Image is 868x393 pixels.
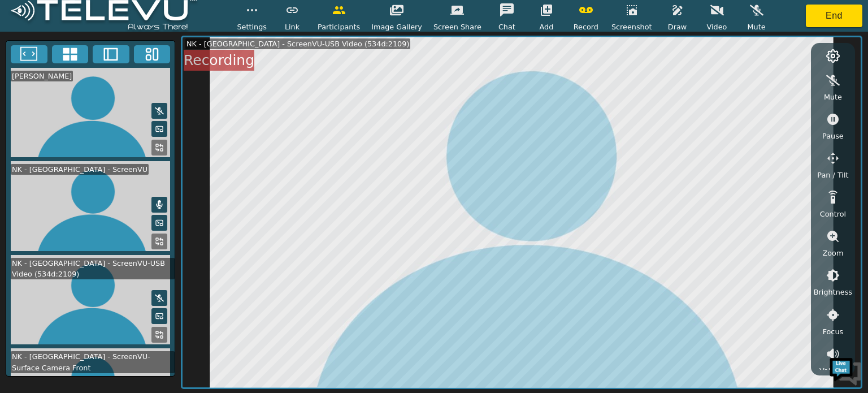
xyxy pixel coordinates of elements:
img: Chat Widget [828,353,862,387]
button: Picture in Picture [151,308,167,324]
span: Pan / Tilt [817,170,848,180]
span: Zoom [822,248,843,258]
span: Control [820,209,846,219]
span: Image Gallery [371,21,422,32]
button: Picture in Picture [151,215,167,231]
span: Brightness [814,287,852,297]
button: Replace Feed [151,327,167,343]
div: NK - [GEOGRAPHIC_DATA] - ScreenVU [11,164,149,175]
div: NK - [GEOGRAPHIC_DATA] - ScreenVU-Surface Camera Front [11,351,175,373]
span: Settings [237,21,267,32]
span: Screenshot [611,21,652,32]
span: Video [707,21,727,32]
button: End [806,5,862,27]
span: Chat [498,21,515,32]
span: Participants [318,21,360,32]
button: 4x4 [52,45,89,63]
button: Three Window Medium [134,45,171,63]
div: Recording [184,50,254,71]
button: Mute [151,197,167,213]
div: NK - [GEOGRAPHIC_DATA] - ScreenVU-USB Video (534d:2109) [185,38,410,49]
span: Focus [823,326,844,337]
button: Two Window Medium [93,45,129,63]
span: Pause [822,131,844,141]
div: NK - [GEOGRAPHIC_DATA] - ScreenVU-USB Video (534d:2109) [11,258,175,279]
span: Link [285,21,300,32]
span: Draw [668,21,687,32]
button: Replace Feed [151,234,167,249]
span: Mute [747,21,765,32]
span: Volume [819,365,847,376]
button: Replace Feed [151,140,167,156]
button: Picture in Picture [151,121,167,137]
button: Mute [151,103,167,119]
span: Add [540,21,554,32]
span: Mute [824,92,842,102]
button: Fullscreen [11,45,47,63]
button: Mute [151,290,167,306]
span: Record [574,21,598,32]
div: [PERSON_NAME] [11,71,73,81]
span: Screen Share [433,21,481,32]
